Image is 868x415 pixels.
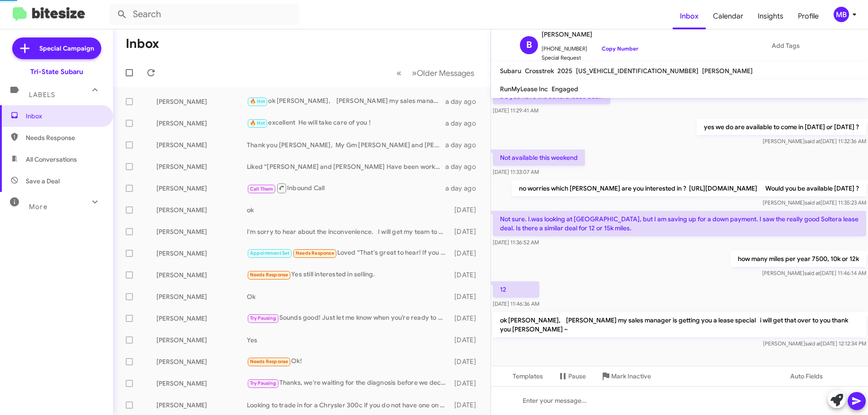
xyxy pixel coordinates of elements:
[450,205,483,214] div: [DATE]
[156,314,247,323] div: [PERSON_NAME]
[763,340,866,347] span: [PERSON_NAME] [DATE] 12:12:34 PM
[552,85,578,93] span: Engaged
[247,401,450,410] div: Looking to trade in for a Chrysler 300c if you do not have one on your lot I would not be interes...
[763,138,866,145] span: [PERSON_NAME] [DATE] 11:32:36 AM
[29,91,55,99] span: Labels
[156,270,247,280] div: [PERSON_NAME]
[12,37,101,59] a: Special Campaign
[550,368,593,384] button: Pause
[450,379,483,388] div: [DATE]
[391,64,407,82] button: Previous
[493,281,539,298] p: 12
[156,140,247,149] div: [PERSON_NAME]
[542,40,638,53] span: [PHONE_NUMBER]
[805,138,821,145] span: said at
[39,44,94,53] span: Special Campaign
[156,97,247,106] div: [PERSON_NAME]
[250,380,276,386] span: Try Pausing
[109,4,299,25] input: Search
[750,3,791,29] a: Insights
[450,336,483,345] div: [DATE]
[611,368,651,384] span: Mark Inactive
[29,203,47,211] span: More
[247,248,450,258] div: Loved “That's great to hear! If you ever consider selling your vehicle in the future, feel free t...
[26,155,77,164] span: All Conversations
[783,368,841,384] button: Auto Fields
[568,368,586,384] span: Pause
[156,119,247,128] div: [PERSON_NAME]
[445,184,483,193] div: a day ago
[450,292,483,301] div: [DATE]
[250,315,276,321] span: Try Pausing
[30,67,83,76] div: Tri-State Subaru
[790,368,834,384] span: Auto Fields
[805,340,821,347] span: said at
[247,227,450,236] div: I'm sorry to hear about the inconvenience. I will get my team to resolve this immediately. We wil...
[450,249,483,258] div: [DATE]
[250,98,265,104] span: 🔥 Hot
[156,162,247,171] div: [PERSON_NAME]
[732,37,825,54] button: Add Tags
[542,29,638,40] span: [PERSON_NAME]
[542,53,638,62] span: Special Request
[126,37,159,51] h1: Inbox
[591,45,638,52] a: Copy Number
[791,3,826,29] a: Profile
[247,313,450,323] div: Sounds good! Just let me know when you’re ready to set up an appointment. Looking forward to assi...
[247,162,445,171] div: Liked “[PERSON_NAME] and [PERSON_NAME] Have been working your deal”
[493,149,585,166] p: Not available this weekend
[247,378,450,388] div: Thanks, we're waiting for the diagnosis before we decide on our next step.
[493,168,539,175] span: [DATE] 11:33:07 AM
[412,67,417,79] span: »
[445,162,483,171] div: a day ago
[250,250,290,256] span: Appointment Set
[296,250,334,256] span: Needs Response
[406,64,480,82] button: Next
[247,292,450,301] div: Ok
[445,97,483,106] div: a day ago
[247,140,445,149] div: Thank you [PERSON_NAME], My Gm [PERSON_NAME] and [PERSON_NAME] sent you the proposal [DATE] [PERS...
[26,177,60,186] span: Save a Deal
[445,119,483,128] div: a day ago
[156,401,247,410] div: [PERSON_NAME]
[250,120,265,126] span: 🔥 Hot
[491,368,550,384] button: Templates
[702,67,753,75] span: [PERSON_NAME]
[247,270,450,280] div: Yes still interested in selling.
[762,270,866,276] span: [PERSON_NAME] [DATE] 11:46:14 AM
[156,357,247,366] div: [PERSON_NAME]
[493,312,866,337] p: ok [PERSON_NAME], [PERSON_NAME] my sales manager is getting you a lease special i will get that o...
[247,356,450,367] div: Ok!
[26,112,103,121] span: Inbox
[697,119,866,135] p: yes we do are available to come in [DATE] or [DATE] ?
[493,239,539,246] span: [DATE] 11:36:52 AM
[500,67,521,75] span: Subaru
[673,3,706,29] a: Inbox
[450,401,483,410] div: [DATE]
[247,118,445,128] div: excellent He will take care of you !
[826,7,858,22] button: MB
[417,68,474,78] span: Older Messages
[805,199,821,206] span: said at
[250,359,288,364] span: Needs Response
[593,368,658,384] button: Mark Inactive
[250,272,288,278] span: Needs Response
[450,270,483,280] div: [DATE]
[156,184,247,193] div: [PERSON_NAME]
[706,3,750,29] a: Calendar
[247,182,445,194] div: Inbound Call
[512,180,866,196] p: no worries which [PERSON_NAME] are you interested in ? [URL][DOMAIN_NAME] Would you be available ...
[156,379,247,388] div: [PERSON_NAME]
[450,314,483,323] div: [DATE]
[526,38,532,52] span: B
[493,300,539,307] span: [DATE] 11:46:36 AM
[247,205,450,214] div: ok
[247,96,445,107] div: ok [PERSON_NAME], [PERSON_NAME] my sales manager is getting you a lease special i will get that o...
[525,67,554,75] span: Crosstrek
[493,211,866,236] p: Not sure. I.was looking at [GEOGRAPHIC_DATA], but I am saving up for a down payment. I saw the re...
[804,270,820,276] span: said at
[763,199,866,206] span: [PERSON_NAME] [DATE] 11:35:23 AM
